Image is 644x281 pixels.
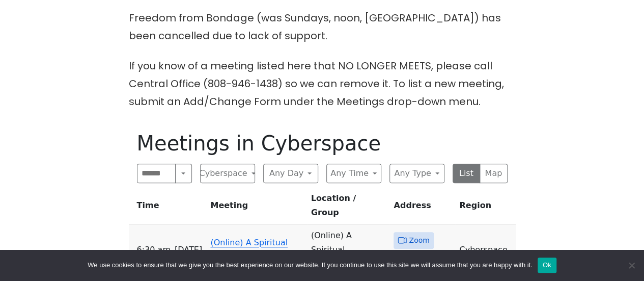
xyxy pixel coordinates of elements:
[307,224,390,276] td: (Online) A Spiritual Awakening
[307,191,390,224] th: Location / Group
[137,131,508,156] h1: Meetings in Cyberspace
[263,164,318,183] button: Any Day
[326,164,381,183] button: Any Time
[389,164,444,183] button: Any Type
[129,57,516,111] p: If you know of a meeting listed here that NO LONGER MEETS, please call Central Office (808-946-14...
[480,164,508,183] button: Map
[88,260,532,270] span: We use cookies to ensure that we give you the best experience on our website. If you continue to ...
[206,191,306,224] th: Meeting
[626,260,636,270] span: No
[453,164,481,183] button: List
[210,238,288,262] a: (Online) A Spiritual Awakening
[129,191,207,224] th: Time
[175,243,202,257] span: [DATE]
[129,9,516,45] p: Freedom from Bondage (was Sundays, noon, [GEOGRAPHIC_DATA]) has been cancelled due to lack of sup...
[175,164,191,183] button: Search
[200,164,255,183] button: Cyberspace
[389,191,455,224] th: Address
[409,234,429,247] span: Zoom
[538,258,556,273] button: Ok
[455,191,515,224] th: Region
[137,164,176,183] input: Search
[455,224,515,276] td: Cyberspace
[137,243,171,257] span: 6:30 AM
